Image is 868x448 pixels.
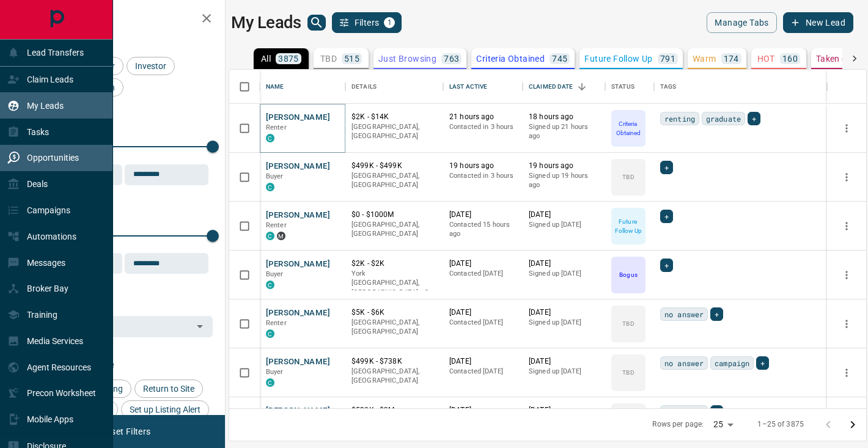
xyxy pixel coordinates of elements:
p: $5K - $6K [351,307,437,318]
p: Signed up [DATE] [529,367,599,376]
p: [DATE] [529,259,599,269]
div: + [660,210,673,223]
button: [PERSON_NAME] [266,405,330,417]
button: Reset Filters [93,421,158,442]
p: 515 [344,54,359,63]
p: 19 hours ago [529,161,599,171]
button: Open [191,318,208,335]
span: Buyer [266,270,284,278]
span: Investor [131,61,171,71]
button: New Lead [783,12,853,33]
button: more [837,119,856,138]
p: [DATE] [529,356,599,367]
span: Renter [266,319,287,327]
p: [DATE] [449,356,517,367]
p: Just Browsing [378,54,436,63]
p: [DATE] [449,405,517,416]
p: [GEOGRAPHIC_DATA], [GEOGRAPHIC_DATA] [351,367,437,386]
div: + [748,112,760,125]
p: [DATE] [449,210,517,220]
p: Criteria Obtained [476,54,545,63]
p: $2K - $14K [351,112,437,122]
span: 1 [385,18,394,27]
div: Last Active [449,70,487,104]
p: Signed up 19 hours ago [529,171,599,190]
span: Buyer [266,172,284,180]
div: Status [605,70,654,104]
p: 791 [660,54,675,63]
div: condos.ca [266,329,274,338]
p: Brampton, Vaughan [351,269,437,298]
p: Contacted in 3 hours [449,122,517,132]
p: TBD [622,172,634,182]
div: + [660,161,673,174]
span: Buyer [266,368,284,376]
p: $0 - $1000M [351,210,437,220]
p: [DATE] [529,405,599,416]
p: Contacted [DATE] [449,269,517,279]
p: 18 hours ago [529,112,599,122]
button: [PERSON_NAME] [266,210,330,221]
p: 3875 [278,54,299,63]
div: + [710,405,723,419]
button: more [837,217,856,235]
span: + [715,308,719,320]
span: Renter [266,123,287,131]
p: HOT [757,54,775,63]
div: + [710,307,723,321]
p: [DATE] [529,307,599,318]
span: campaign [715,357,749,369]
button: [PERSON_NAME] [266,161,330,172]
button: Sort [573,78,590,95]
div: Tags [654,70,827,104]
div: condos.ca [266,378,274,387]
div: Set up Listing Alert [121,400,209,419]
p: TBD [622,368,634,377]
p: Signed up 21 hours ago [529,122,599,141]
p: $499K - $499K [351,161,437,171]
div: Details [351,70,377,104]
p: Contacted [DATE] [449,318,517,328]
span: Set up Listing Alert [125,405,205,414]
div: mrloft.ca [277,232,285,240]
div: + [660,259,673,272]
span: + [664,259,669,271]
p: Criteria Obtained [612,119,644,138]
p: 1–25 of 3875 [757,419,804,430]
p: [GEOGRAPHIC_DATA], [GEOGRAPHIC_DATA] [351,171,437,190]
h1: My Leads [231,13,301,32]
p: [DATE] [529,210,599,220]
p: $2K - $2K [351,259,437,269]
p: 21 hours ago [449,112,517,122]
div: Name [266,70,284,104]
span: + [752,112,756,125]
button: more [837,266,856,284]
button: Filters1 [332,12,402,33]
p: Future Follow Up [612,217,644,235]
p: Contacted 15 hours ago [449,220,517,239]
div: condos.ca [266,183,274,191]
span: renting [664,112,695,125]
button: [PERSON_NAME] [266,356,330,368]
p: Future Follow Up [584,54,652,63]
button: [PERSON_NAME] [266,259,330,270]
span: Renter [266,221,287,229]
p: All [261,54,271,63]
div: condos.ca [266,134,274,142]
p: Rows per page: [652,419,704,430]
div: Details [345,70,443,104]
p: TBD [320,54,337,63]
span: Return to Site [139,384,199,394]
div: Claimed Date [523,70,605,104]
div: + [756,356,769,370]
p: [GEOGRAPHIC_DATA], [GEOGRAPHIC_DATA] [351,318,437,337]
p: Signed up [DATE] [529,220,599,230]
div: Last Active [443,70,523,104]
h2: Filters [39,12,213,27]
span: no answer [664,357,704,369]
p: Bogus [619,270,637,279]
span: + [760,357,765,369]
button: Manage Tabs [707,12,776,33]
p: Contacted [DATE] [449,367,517,376]
p: [DATE] [449,307,517,318]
